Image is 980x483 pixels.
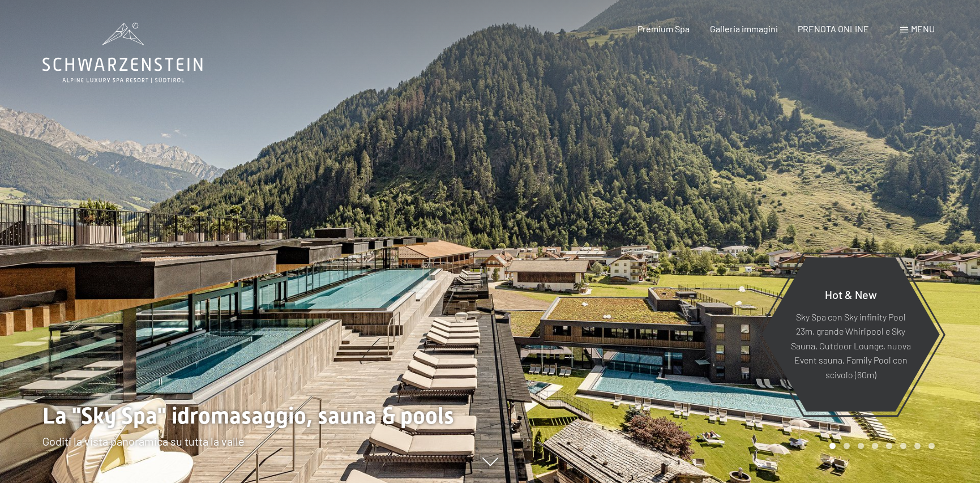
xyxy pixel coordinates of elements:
div: Carousel Page 5 [886,443,892,449]
div: Carousel Page 8 [928,443,935,449]
p: Sky Spa con Sky infinity Pool 23m, grande Whirlpool e Sky Sauna, Outdoor Lounge, nuova Event saun... [789,309,912,382]
div: Carousel Page 3 [858,443,864,449]
div: Carousel Page 1 (Current Slide) [829,443,836,449]
div: Carousel Pagination [825,443,935,449]
div: Carousel Page 2 [844,443,850,449]
div: Carousel Page 6 [900,443,906,449]
a: Hot & New Sky Spa con Sky infinity Pool 23m, grande Whirlpool e Sky Sauna, Outdoor Lounge, nuova ... [761,257,940,412]
a: PRENOTA ONLINE [798,23,869,34]
div: Carousel Page 4 [872,443,878,449]
a: Premium Spa [637,23,690,34]
span: Menu [911,23,935,34]
div: Carousel Page 7 [914,443,921,449]
span: Hot & New [825,287,877,301]
a: Galleria immagini [710,23,778,34]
